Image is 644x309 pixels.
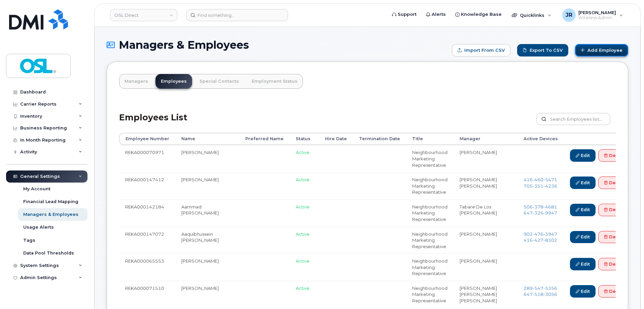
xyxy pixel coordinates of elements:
[533,292,543,297] span: 518
[575,44,628,56] a: Add Employee
[460,177,511,183] li: [PERSON_NAME]
[119,145,175,172] td: REKA000070971
[524,183,557,189] a: 7053514236
[175,133,239,145] th: Name
[406,227,454,254] td: Neighbourhood Marketing Representative
[543,285,557,291] span: 5356
[246,74,303,89] a: Employment Status
[598,231,631,243] a: Delete
[598,285,631,298] a: Delete
[570,285,596,298] a: Edit
[524,231,557,237] span: 902
[107,39,449,51] h1: Managers & Employees
[460,285,511,292] li: [PERSON_NAME]
[296,231,310,237] span: Active
[524,210,557,216] a: 6473269947
[460,291,511,298] li: [PERSON_NAME]
[543,204,557,209] span: 4681
[460,149,511,156] li: [PERSON_NAME]
[296,204,310,209] span: Active
[239,133,290,145] th: Preferred Name
[598,177,631,189] a: Delete
[517,133,564,145] th: Active Devices
[119,74,153,89] a: Managers
[155,74,192,89] a: Employees
[406,145,454,172] td: Neighbourhood Marketing Representative
[533,237,543,243] span: 427
[524,204,557,209] a: 5063784681
[119,133,175,145] th: Employee Number
[175,254,239,281] td: [PERSON_NAME]
[175,227,239,254] td: Aaquibhussein [PERSON_NAME]
[406,199,454,227] td: Neighbourhood Marketing Representative
[460,183,511,189] li: [PERSON_NAME]
[524,285,557,291] a: 2895475356
[598,204,631,216] a: Delete
[296,177,310,182] span: Active
[598,258,631,270] a: Delete
[460,258,511,264] li: [PERSON_NAME]
[460,298,511,304] li: [PERSON_NAME]
[319,133,353,145] th: Hire Date
[533,231,543,237] span: 476
[119,227,175,254] td: REKA000147072
[524,237,557,243] a: 4164278302
[296,150,310,155] span: Active
[533,285,543,291] span: 547
[543,177,557,182] span: 5471
[524,177,557,182] span: 416
[570,204,596,216] a: Edit
[406,254,454,281] td: Neighbourhood Marketing Representative
[460,204,511,216] li: Tabare De Los [PERSON_NAME]
[290,133,319,145] th: Status
[119,254,175,281] td: REKA000065553
[524,183,557,189] span: 705
[353,133,406,145] th: Termination Date
[194,74,244,89] a: Special Contacts
[543,183,557,189] span: 4236
[119,172,175,199] td: REKA000147412
[524,177,557,182] a: 4164605471
[598,149,631,162] a: Delete
[570,177,596,189] a: Edit
[406,133,454,145] th: Title
[524,231,557,237] a: 9024763947
[570,258,596,270] a: Edit
[296,258,310,264] span: Active
[533,210,543,216] span: 326
[543,231,557,237] span: 3947
[460,231,511,237] li: [PERSON_NAME]
[524,285,557,291] span: 289
[524,237,557,243] span: 416
[570,149,596,162] a: Edit
[454,133,517,145] th: Manager
[452,44,510,56] form: Import from CSV
[406,172,454,199] td: Neighbourhood Marketing Representative
[175,145,239,172] td: [PERSON_NAME]
[175,199,239,227] td: Aammad [PERSON_NAME]
[533,183,543,189] span: 351
[524,292,557,297] a: 6475183056
[543,210,557,216] span: 9947
[543,292,557,297] span: 3056
[517,44,568,56] a: Export to CSV
[296,285,310,291] span: Active
[533,177,543,182] span: 460
[175,172,239,199] td: [PERSON_NAME]
[524,204,557,209] span: 506
[543,237,557,243] span: 8302
[570,231,596,243] a: Edit
[533,204,543,209] span: 378
[119,199,175,227] td: REKA000142184
[524,210,557,216] span: 647
[119,113,187,133] h2: Employees List
[524,292,557,297] span: 647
